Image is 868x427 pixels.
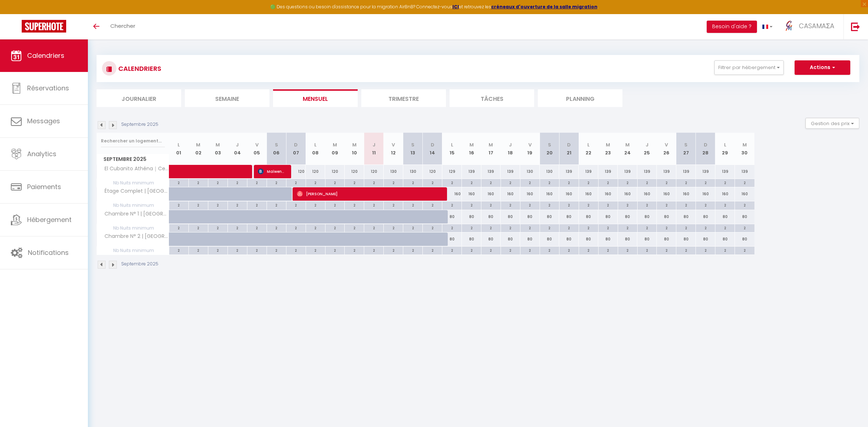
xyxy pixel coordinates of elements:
abbr: L [451,141,453,148]
div: 2 [618,201,637,208]
div: 80 [462,210,481,223]
th: 13 [403,133,423,165]
div: 130 [520,165,540,178]
abbr: S [684,141,688,148]
div: 2 [638,247,657,253]
span: Chercher [110,22,135,30]
th: 08 [306,133,325,165]
div: 2 [618,247,637,253]
div: 2 [676,224,695,231]
div: 2 [423,201,442,208]
div: 80 [637,232,657,246]
div: 2 [657,224,676,231]
div: 2 [501,247,520,253]
div: 2 [364,179,383,186]
abbr: D [294,141,298,148]
th: 25 [637,133,657,165]
button: Actions [795,60,850,75]
div: 160 [637,187,657,201]
div: 2 [676,179,695,186]
input: Rechercher un logement... [101,134,165,148]
div: 2 [364,201,383,208]
th: 20 [540,133,559,165]
li: Semaine [185,89,269,107]
span: Calendriers [27,51,64,60]
div: 2 [286,224,306,231]
button: Filtrer par hébergement [714,60,784,75]
a: créneaux d'ouverture de la salle migration [491,4,597,10]
abbr: M [489,141,493,148]
th: 22 [579,133,598,165]
div: 80 [481,232,501,246]
abbr: M [625,141,630,148]
div: 2 [189,179,208,186]
img: logout [851,22,860,31]
abbr: D [704,141,707,148]
div: 130 [384,165,403,178]
abbr: S [411,141,414,148]
div: 2 [559,179,579,186]
div: 2 [442,179,461,186]
div: 80 [618,232,637,246]
div: 2 [169,179,188,186]
div: 80 [735,210,754,223]
li: Trimestre [361,89,446,107]
img: Super Booking [22,20,66,33]
div: 2 [169,247,188,253]
div: 2 [267,201,286,208]
div: 2 [715,179,735,186]
th: 07 [286,133,306,165]
span: Paiements [27,182,61,191]
th: 06 [267,133,286,165]
span: Réservations [27,84,69,93]
abbr: M [352,141,357,148]
span: El Cubanito Athéna｜Cergy [98,165,170,173]
abbr: J [646,141,648,148]
th: 21 [559,133,579,165]
div: 2 [267,247,286,253]
div: 80 [579,210,598,223]
div: 2 [286,179,306,186]
span: Notifications [28,248,69,257]
div: 120 [325,165,345,178]
div: 80 [735,232,754,246]
abbr: M [216,141,220,148]
div: 80 [598,232,618,246]
div: 80 [676,232,696,246]
div: 160 [657,187,676,201]
div: 2 [481,179,501,186]
span: Analytics [27,149,56,158]
div: 2 [462,201,481,208]
div: 2 [345,201,364,208]
a: ... CASAMAΣA [778,14,843,39]
div: 139 [462,165,481,178]
div: 139 [735,165,754,178]
abbr: V [392,141,395,148]
th: 05 [247,133,267,165]
a: ICI [452,4,459,10]
div: 80 [559,232,579,246]
div: 2 [657,247,676,253]
div: 2 [403,224,422,231]
div: 160 [442,187,462,201]
th: 14 [423,133,442,165]
span: Nb Nuits minimum [97,179,169,187]
div: 80 [676,210,696,223]
div: 160 [676,187,696,201]
div: 2 [442,247,461,253]
div: 80 [657,210,676,223]
div: 2 [715,247,735,253]
th: 27 [676,133,696,165]
div: 2 [657,201,676,208]
abbr: V [528,141,532,148]
div: 2 [228,224,247,231]
div: 160 [520,187,540,201]
div: 2 [325,179,345,186]
div: 2 [676,201,695,208]
button: Gestion des prix [805,118,859,129]
div: 2 [735,201,754,208]
div: 2 [169,224,188,231]
div: 2 [247,247,267,253]
div: 2 [559,224,579,231]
